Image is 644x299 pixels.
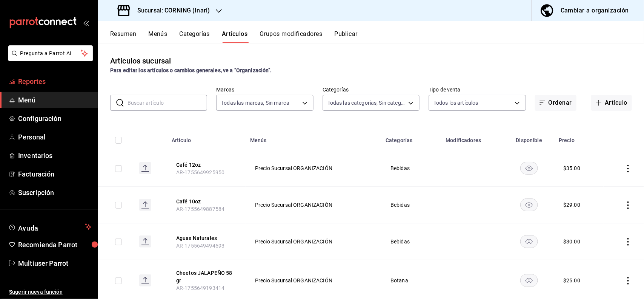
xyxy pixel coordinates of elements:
th: Precio [554,126,604,150]
button: edit-product-location [176,234,237,242]
th: Menús [246,126,381,150]
strong: Para editar los artículos o cambios generales, ve a “Organización”. [110,67,272,73]
h3: Sucursal: CORNING (Inari) [131,6,210,15]
th: Artículo [167,126,246,150]
label: Tipo de venta [429,87,526,93]
label: Categorías [323,87,420,93]
span: Suscripción [18,187,92,198]
button: edit-product-location [176,161,237,169]
button: actions [624,238,632,246]
div: $ 29.00 [563,201,580,209]
span: Todas las categorías, Sin categoría [327,99,406,107]
span: Ayuda [18,222,82,231]
input: Buscar artículo [128,95,207,110]
button: Categorías [180,30,210,43]
button: Artículos [222,30,247,43]
th: Modificadores [441,126,504,150]
button: Menús [148,30,167,43]
button: availability-product [520,274,538,287]
span: Menú [18,95,92,105]
span: Recomienda Parrot [18,240,92,250]
button: actions [624,165,632,172]
button: edit-product-location [176,198,237,205]
span: Todos los artículos [433,99,478,107]
span: Precio Sucursal ORGANIZACIÓN [255,166,372,171]
span: Facturación [18,169,92,179]
span: Botana [390,278,432,283]
span: Bebidas [390,202,432,208]
div: Artículos sucursal [110,55,171,67]
button: actions [624,277,632,285]
button: edit-product-location [176,269,237,284]
div: $ 35.00 [563,164,580,172]
div: navigation tabs [110,30,644,43]
div: $ 30.00 [563,238,580,245]
button: Ordenar [535,95,576,111]
a: Pregunta a Parrot AI [5,55,93,63]
th: Categorías [381,126,441,150]
div: $ 25.00 [563,277,580,284]
button: availability-product [520,162,538,175]
span: Pregunta a Parrot AI [20,50,81,57]
label: Marcas [216,87,313,93]
button: Resumen [110,30,136,43]
span: Bebidas [390,239,432,244]
span: Multiuser Parrot [18,258,92,268]
span: Precio Sucursal ORGANIZACIÓN [255,239,372,244]
span: AR-1755649887584 [176,206,224,212]
span: AR-1755649494593 [176,243,224,249]
button: availability-product [520,198,538,211]
span: AR-1755649193414 [176,285,224,291]
span: Reportes [18,76,92,87]
span: Todas las marcas, Sin marca [221,99,289,107]
th: Disponible [504,126,555,150]
span: Configuración [18,113,92,124]
div: Cambiar a organización [561,5,629,16]
button: Artículo [591,95,632,111]
span: Bebidas [390,166,432,171]
span: Inventarios [18,150,92,161]
button: Grupos modificadores [260,30,322,43]
span: Sugerir nueva función [9,288,92,296]
span: Precio Sucursal ORGANIZACIÓN [255,202,372,208]
span: Personal [18,132,92,142]
button: actions [624,201,632,209]
button: Publicar [334,30,358,43]
span: AR-1755649925950 [176,169,224,175]
button: Pregunta a Parrot AI [8,45,93,61]
span: Precio Sucursal ORGANIZACIÓN [255,278,372,283]
button: availability-product [520,235,538,248]
button: open_drawer_menu [83,20,89,26]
